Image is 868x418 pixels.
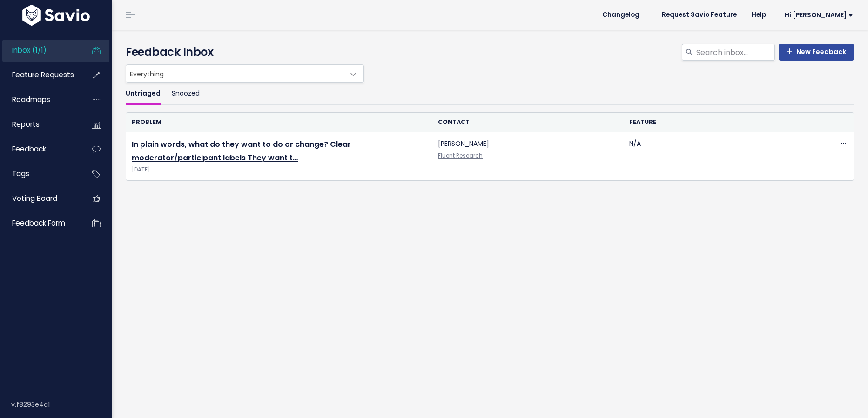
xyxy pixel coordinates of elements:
td: N/A [624,132,815,181]
th: Contact [432,113,624,132]
span: Hi [PERSON_NAME] [785,12,853,19]
th: Problem [126,113,432,132]
a: Feedback form [2,212,77,234]
th: Feature [624,113,815,132]
a: Feedback [2,138,77,160]
span: Feature Requests [12,70,74,80]
a: Fluent Research [438,152,483,159]
a: Request Savio Feature [654,8,744,22]
span: Tags [12,169,29,178]
span: Inbox (1/1) [12,45,47,55]
a: Feature Requests [2,64,77,86]
span: Everything [126,64,364,83]
a: Help [744,8,774,22]
span: Feedback [12,144,46,154]
a: Untriaged [126,83,161,105]
span: Everything [126,65,345,82]
div: v.f8293e4a1 [11,392,112,417]
a: Reports [2,114,77,135]
a: New Feedback [779,44,854,61]
span: Reports [12,119,40,129]
input: Search inbox... [695,44,775,61]
h4: Feedback Inbox [126,44,854,61]
span: Feedback form [12,218,65,228]
a: Inbox (1/1) [2,40,77,61]
a: Roadmaps [2,89,77,110]
span: [DATE] [132,165,427,175]
ul: Filter feature requests [126,83,854,105]
a: Tags [2,163,77,185]
span: Changelog [602,12,639,18]
a: [PERSON_NAME] [438,139,489,148]
img: logo-white.9d6f32f41409.svg [20,5,92,26]
a: Snoozed [172,83,200,105]
a: Voting Board [2,188,77,209]
a: Hi [PERSON_NAME] [774,8,861,22]
span: Voting Board [12,193,57,203]
a: In plain words, what do they want to do or change? Clear moderator/participant labels They want t… [132,139,351,163]
span: Roadmaps [12,95,50,104]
